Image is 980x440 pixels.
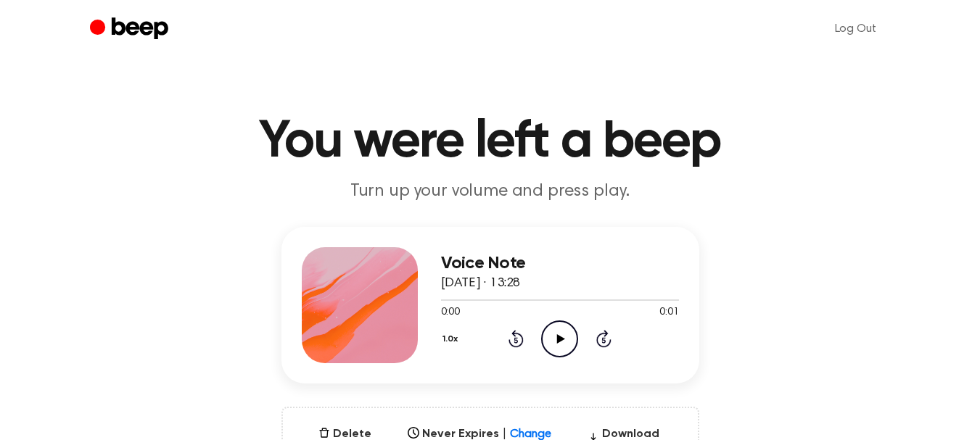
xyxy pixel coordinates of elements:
[441,277,521,290] span: [DATE] · 13:28
[441,254,679,273] h3: Voice Note
[90,15,172,43] a: Beep
[119,116,862,168] h1: You were left a beep
[212,180,769,204] p: Turn up your volume and press play.
[820,12,891,46] a: Log Out
[441,327,464,352] button: 1.0x
[441,305,460,320] span: 0:00
[659,305,678,320] span: 0:01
